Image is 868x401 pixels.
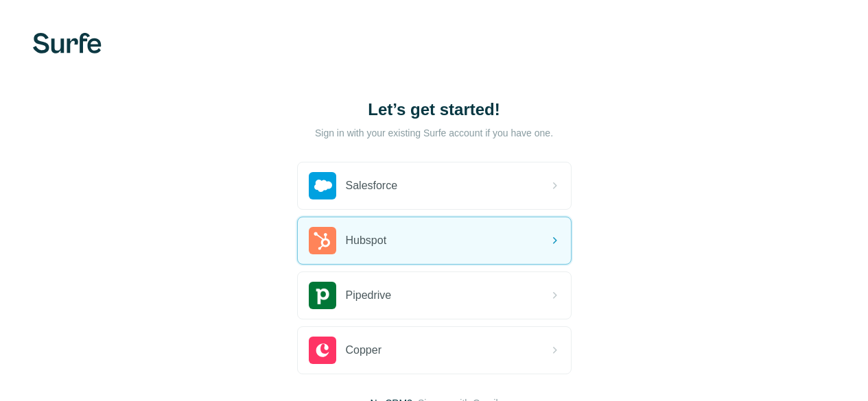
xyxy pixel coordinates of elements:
span: Hubspot [346,232,387,249]
span: Pipedrive [346,287,392,304]
p: Sign in with your existing Surfe account if you have one. [315,126,553,140]
span: Salesforce [346,178,398,194]
img: Surfe's logo [33,33,102,53]
span: Copper [346,342,382,359]
h1: Let’s get started! [297,99,572,121]
img: copper's logo [309,337,336,364]
img: hubspot's logo [309,227,336,254]
img: pipedrive's logo [309,282,336,309]
img: salesforce's logo [309,172,336,199]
